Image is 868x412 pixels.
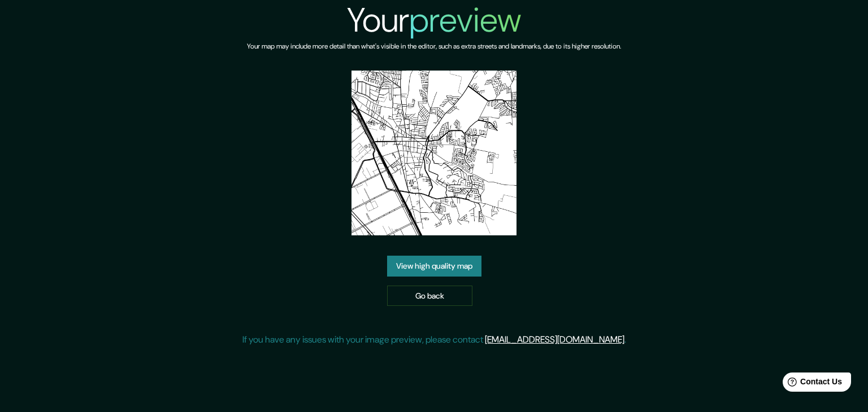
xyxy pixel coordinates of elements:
[351,71,517,235] img: created-map-preview
[242,333,626,347] p: If you have any issues with your image preview, please contact .
[485,334,624,345] a: [EMAIL_ADDRESS][DOMAIN_NAME]
[247,41,621,52] h6: Your map may include more detail than what's visible in the editor, such as extra streets and lan...
[387,256,481,277] a: View high quality map
[387,286,472,306] a: Go back
[767,368,856,400] iframe: Help widget launcher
